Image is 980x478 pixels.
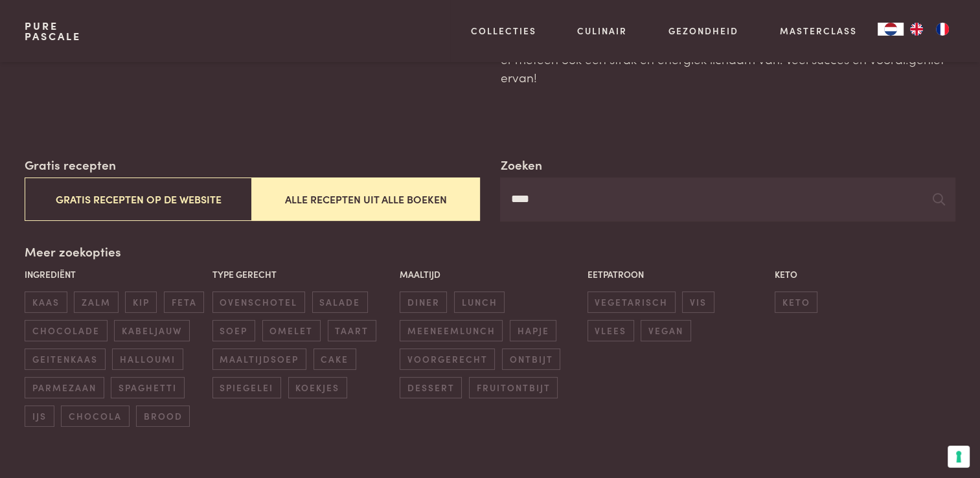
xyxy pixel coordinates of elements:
a: NL [878,23,904,36]
a: Gezondheid [668,24,738,38]
button: Alle recepten uit alle boeken [252,177,479,221]
span: lunch [454,291,505,313]
aside: Language selected: Nederlands [878,23,955,36]
span: maaltijdsoep [212,348,306,370]
span: salade [312,291,368,313]
a: Masterclass [780,24,857,38]
span: parmezaan [25,377,104,398]
p: Ingrediënt [25,267,205,281]
span: feta [164,291,204,313]
span: kip [125,291,157,313]
a: PurePascale [25,21,81,41]
ul: Language list [904,23,955,36]
span: vlees [587,320,634,341]
span: halloumi [112,348,183,370]
span: kaas [25,291,67,313]
span: geitenkaas [25,348,105,370]
span: spiegelei [212,377,281,398]
span: fruitontbijt [469,377,558,398]
p: Keto [775,267,955,281]
p: Maaltijd [400,267,580,281]
span: cake [313,348,356,370]
p: Eetpatroon [587,267,768,281]
label: Zoeken [500,155,541,174]
a: Culinair [577,24,627,38]
button: Gratis recepten op de website [25,177,252,221]
span: vis [682,291,714,313]
span: zalm [74,291,118,313]
span: vegan [641,320,690,341]
button: Uw voorkeuren voor toestemming voor trackingtechnologieën [948,446,970,468]
span: kabeljauw [114,320,189,341]
span: spaghetti [111,377,184,398]
span: taart [328,320,376,341]
span: brood [136,405,190,427]
span: chocola [61,405,129,427]
a: EN [904,23,929,36]
span: hapje [510,320,556,341]
span: voorgerecht [400,348,495,370]
label: Gratis recepten [25,155,116,174]
span: ovenschotel [212,291,305,313]
span: chocolade [25,320,107,341]
span: ontbijt [502,348,560,370]
span: vegetarisch [587,291,676,313]
span: dessert [400,377,462,398]
p: Type gerecht [212,267,393,281]
div: Language [878,23,904,36]
a: Collecties [471,24,536,38]
span: koekjes [288,377,347,398]
a: FR [929,23,955,36]
span: keto [775,291,817,313]
span: meeneemlunch [400,320,503,341]
span: ijs [25,405,54,427]
span: diner [400,291,447,313]
span: omelet [262,320,321,341]
span: soep [212,320,255,341]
